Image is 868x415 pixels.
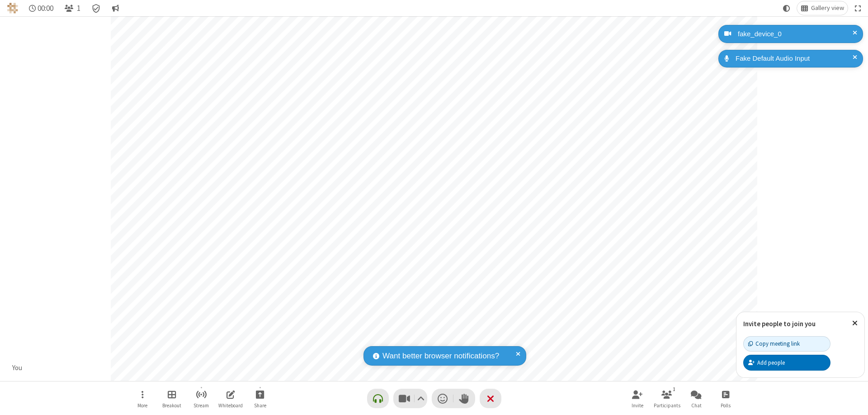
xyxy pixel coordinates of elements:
[743,355,830,370] button: Add people
[748,339,800,348] div: Copy meeting link
[218,403,243,408] span: Whiteboard
[137,403,147,408] span: More
[158,386,185,411] button: Manage Breakout Rooms
[217,386,244,411] button: Open shared whiteboard
[691,403,702,408] span: Chat
[254,403,266,408] span: Share
[367,389,389,408] button: Connect your audio
[735,29,856,39] div: fake_device_0
[480,389,501,408] button: End or leave meeting
[453,389,475,408] button: Raise hand
[432,389,453,408] button: Send a reaction
[845,312,864,334] button: Close popover
[246,386,274,411] button: Start sharing
[653,386,680,411] button: Open participant list
[162,403,181,408] span: Breakout
[779,1,794,15] button: Using system theme
[712,386,739,411] button: Open poll
[670,385,678,393] div: 1
[743,336,830,352] button: Copy meeting link
[851,1,865,15] button: Fullscreen
[415,389,427,408] button: Video setting
[7,3,18,14] img: QA Selenium DO NOT DELETE OR CHANGE
[188,386,215,411] button: Start streaming
[77,4,80,13] span: 1
[683,386,710,411] button: Open chat
[61,1,84,15] button: Open participant list
[193,403,209,408] span: Stream
[811,5,844,12] span: Gallery view
[88,1,105,15] div: Meeting details Encryption enabled
[732,53,856,64] div: Fake Default Audio Input
[25,1,57,15] div: Timer
[38,4,53,13] span: 00:00
[654,403,680,408] span: Participants
[797,1,848,15] button: Change layout
[108,1,123,15] button: Conversation
[393,389,427,408] button: Stop video (⌘+Shift+V)
[721,403,731,408] span: Polls
[743,319,816,328] label: Invite people to join you
[382,350,499,362] span: Want better browser notifications?
[9,363,26,373] div: You
[129,386,156,411] button: Open menu
[624,386,651,411] button: Invite participants (⌘+Shift+I)
[632,403,643,408] span: Invite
